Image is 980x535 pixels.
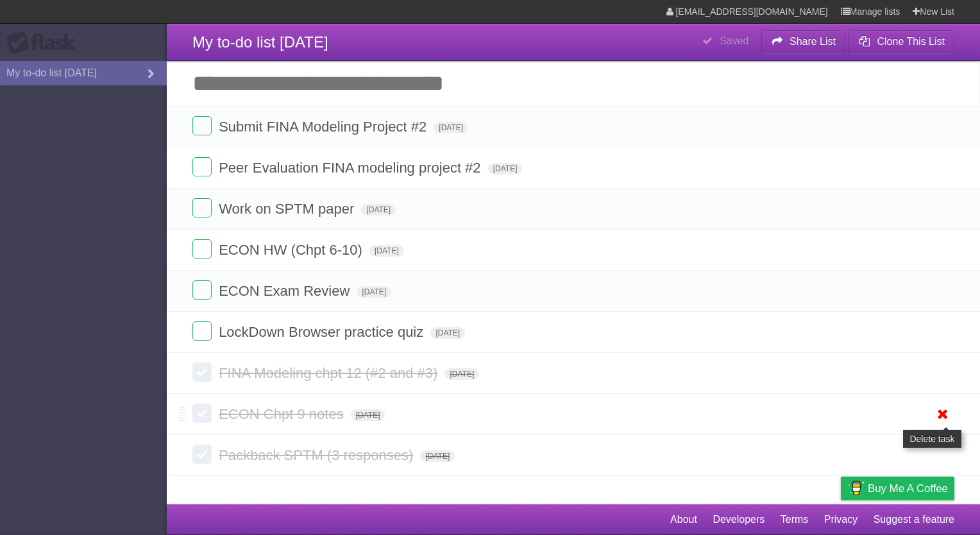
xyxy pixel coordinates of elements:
[192,445,212,464] label: Done
[720,35,748,46] b: Saved
[849,30,954,53] button: Clone This List
[219,365,441,381] span: FINA Modeling chpt 12 (#2 and #3)
[192,157,212,176] label: Done
[369,245,404,257] span: [DATE]
[781,507,809,532] a: Terms
[219,447,416,463] span: Packback SPTM (3 responses)
[361,204,396,216] span: [DATE]
[192,321,212,341] label: Done
[219,242,366,258] span: ECON HW (Chpt 6-10)
[192,280,212,300] label: Done
[192,403,212,423] label: Done
[351,409,385,421] span: [DATE]
[192,239,212,259] label: Done
[192,362,212,382] label: Done
[824,507,857,532] a: Privacy
[219,201,357,217] span: Work on SPTM paper
[192,116,212,135] label: Done
[790,36,836,47] b: Share List
[670,507,697,532] a: About
[761,30,846,53] button: Share List
[847,477,865,499] img: Buy me a coffee
[192,198,212,217] label: Done
[219,406,346,422] span: ECON Chpt 9 notes
[434,122,468,133] span: [DATE]
[219,283,353,299] span: ECON Exam Review
[841,477,954,500] a: Buy me a coffee
[219,119,430,135] span: Submit FINA Modeling Project #2
[874,507,954,532] a: Suggest a feature
[420,450,455,462] span: [DATE]
[877,36,945,47] b: Clone This List
[357,286,391,298] span: [DATE]
[6,31,83,55] div: Flask
[219,160,484,176] span: Peer Evaluation FINA modeling project #2
[219,324,427,340] span: LockDown Browser practice quiz
[868,477,948,500] span: Buy me a coffee
[430,327,465,339] span: [DATE]
[444,368,479,380] span: [DATE]
[192,33,328,51] span: My to-do list [DATE]
[488,163,523,174] span: [DATE]
[713,507,765,532] a: Developers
